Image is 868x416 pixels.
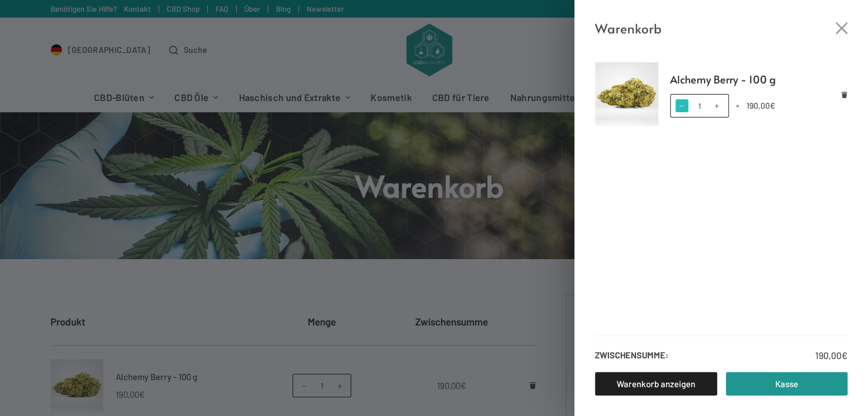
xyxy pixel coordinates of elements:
[836,22,847,34] button: Close cart drawer
[595,372,717,395] a: Warenkorb anzeigen
[746,100,775,110] bdi: 190,00
[842,350,847,361] span: €
[670,71,848,88] a: Alchemy Berry - 100 g
[841,91,847,98] a: Remove Alchemy Berry - 100 g from cart
[726,372,848,395] a: Kasse
[595,18,662,39] span: Warenkorb
[670,94,729,118] input: Produktmenge
[815,350,847,361] bdi: 190,00
[595,348,668,363] strong: Zwischensumme:
[770,100,775,110] span: €
[736,100,739,110] span: ×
